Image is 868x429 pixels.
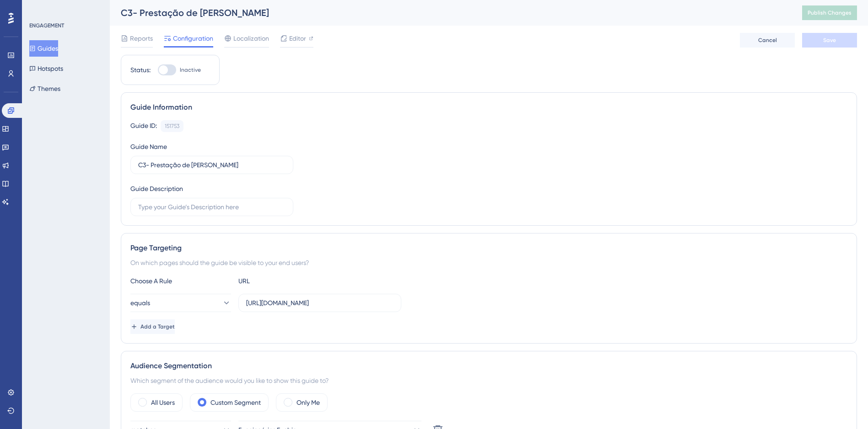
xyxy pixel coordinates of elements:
[180,66,201,74] span: Inactive
[140,323,175,330] span: Add a Target
[808,9,852,16] span: Publish Changes
[289,33,306,44] span: Editor
[173,33,213,44] span: Configuration
[29,22,64,29] div: ENGAGEMENT
[130,375,847,386] div: Which segment of the audience would you like to show this guide to?
[29,80,60,97] button: Themes
[130,275,231,286] div: Choose A Rule
[138,202,286,212] input: Type your Guide’s Description here
[130,294,231,312] button: equals
[130,297,150,308] span: equals
[802,33,857,48] button: Save
[130,141,167,152] div: Guide Name
[823,37,836,44] span: Save
[210,397,261,408] label: Custom Segment
[297,397,320,408] label: Only Me
[130,360,847,371] div: Audience Segmentation
[130,183,183,194] div: Guide Description
[233,33,269,44] span: Localization
[121,6,779,19] div: C3- Prestação de [PERSON_NAME]
[130,102,847,113] div: Guide Information
[130,243,847,254] div: Page Targeting
[740,33,795,48] button: Cancel
[165,122,179,130] div: 151753
[130,120,157,132] div: Guide ID:
[130,257,847,268] div: On which pages should the guide be visible to your end users?
[130,319,175,334] button: Add a Target
[138,160,286,170] input: Type your Guide’s Name here
[130,64,151,75] div: Status:
[130,33,153,44] span: Reports
[758,37,777,44] span: Cancel
[29,40,58,57] button: Guides
[151,397,175,408] label: All Users
[246,298,394,308] input: yourwebsite.com/path
[29,60,63,77] button: Hotspots
[238,275,339,286] div: URL
[802,5,857,20] button: Publish Changes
